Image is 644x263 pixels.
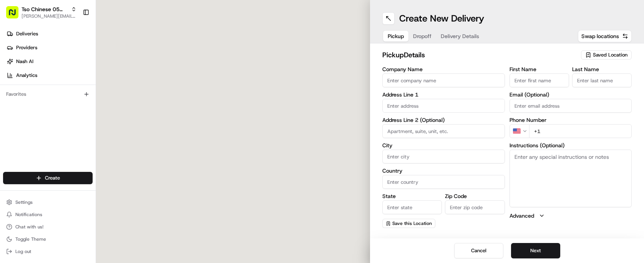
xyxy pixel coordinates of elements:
button: Create [3,172,93,184]
label: Advanced [510,212,534,220]
label: State [382,193,442,199]
span: Dropoff [413,32,432,40]
button: Swap locations [578,30,632,42]
label: Zip Code [445,193,505,199]
span: Save this Location [392,220,432,226]
input: Enter state [382,200,442,214]
a: Providers [3,42,96,54]
span: Create [45,175,60,181]
input: Enter last name [572,73,632,87]
button: Cancel [454,243,503,258]
input: Enter address [382,99,505,113]
span: Pickup [388,32,404,40]
button: Toggle Theme [3,234,93,245]
span: Chat with us! [15,224,43,230]
button: Next [511,243,560,258]
button: Advanced [510,212,632,220]
label: City [382,143,505,148]
label: Phone Number [510,117,632,123]
h2: pickup Details [382,50,576,60]
button: Save this Location [382,219,435,228]
label: Address Line 1 [382,92,505,97]
span: Analytics [16,72,37,79]
label: Instructions (Optional) [510,143,632,148]
button: Settings [3,197,93,208]
a: Deliveries [3,28,96,40]
span: Notifications [15,211,42,218]
span: Saved Location [593,52,627,58]
div: Favorites [3,88,93,100]
span: Toggle Theme [15,236,46,242]
input: Enter phone number [529,124,632,138]
label: Company Name [382,67,505,72]
input: Enter email address [510,99,632,113]
span: Delivery Details [441,32,479,40]
input: Enter city [382,150,505,163]
label: Last Name [572,67,632,72]
button: Chat with us! [3,221,93,232]
input: Enter country [382,175,505,189]
button: Log out [3,246,93,257]
label: Email (Optional) [510,92,632,97]
input: Enter zip code [445,200,505,214]
span: Settings [15,199,33,205]
button: [PERSON_NAME][EMAIL_ADDRESS][DOMAIN_NAME] [22,13,76,19]
span: Log out [15,248,31,255]
a: Analytics [3,69,96,82]
input: Enter first name [510,73,569,87]
input: Apartment, suite, unit, etc. [382,124,505,138]
label: First Name [510,67,569,72]
button: Tso Chinese 05 [PERSON_NAME] [22,5,68,13]
button: Notifications [3,209,93,220]
span: Swap locations [581,32,619,40]
button: Tso Chinese 05 [PERSON_NAME][PERSON_NAME][EMAIL_ADDRESS][DOMAIN_NAME] [3,3,80,22]
a: Nash AI [3,55,96,68]
label: Address Line 2 (Optional) [382,117,505,123]
h1: Create New Delivery [399,12,484,25]
input: Enter company name [382,73,505,87]
span: Nash AI [16,58,33,65]
span: Deliveries [16,30,38,37]
label: Country [382,168,505,173]
button: Saved Location [581,50,632,60]
span: Providers [16,44,37,51]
